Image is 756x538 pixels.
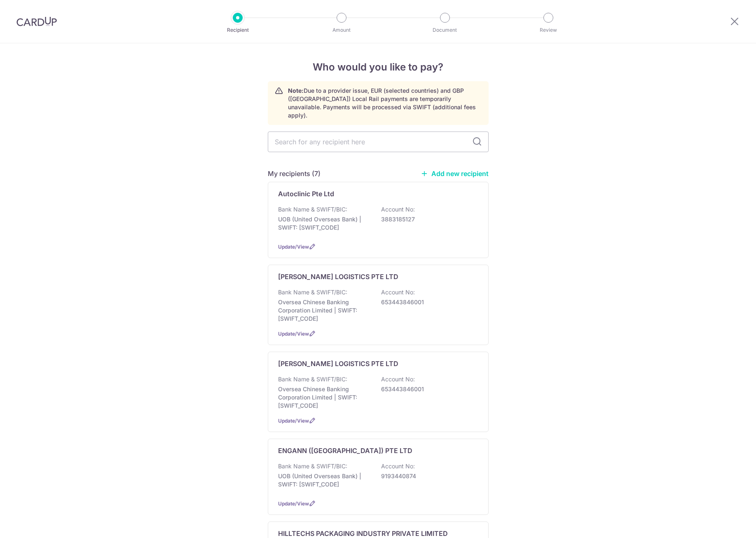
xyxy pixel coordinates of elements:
p: Bank Name & SWIFT/BIC: [278,375,347,383]
p: Account No: [381,375,415,383]
p: Account No: [381,288,415,296]
h4: Who would you like to pay? [268,60,489,75]
p: Document [414,26,475,34]
p: Bank Name & SWIFT/BIC: [278,462,347,470]
h5: My recipients (7) [268,169,321,179]
p: Bank Name & SWIFT/BIC: [278,205,347,214]
a: Add new recipient [421,169,489,178]
a: Update/View [278,244,309,250]
p: Review [518,26,579,34]
a: Update/View [278,418,309,424]
p: 9193440874 [381,472,473,480]
p: Oversea Chinese Banking Corporation Limited | SWIFT: [SWIFT_CODE] [278,298,370,323]
a: Update/View [278,331,309,337]
p: 653443846001 [381,385,473,393]
p: Recipient [207,26,268,34]
p: UOB (United Overseas Bank) | SWIFT: [SWIFT_CODE] [278,472,370,489]
iframe: Opens a widget where you can find more information [703,513,748,534]
a: Update/View [278,500,309,507]
p: Due to a provider issue, EUR (selected countries) and GBP ([GEOGRAPHIC_DATA]) Local Rail payments... [288,87,482,120]
p: [PERSON_NAME] LOGISTICS PTE LTD [278,359,398,369]
p: Amount [311,26,372,34]
p: 653443846001 [381,298,473,306]
p: Bank Name & SWIFT/BIC: [278,288,347,296]
img: CardUp [16,16,57,26]
p: [PERSON_NAME] LOGISTICS PTE LTD [278,272,398,282]
p: 3883185127 [381,215,473,223]
p: Oversea Chinese Banking Corporation Limited | SWIFT: [SWIFT_CODE] [278,385,370,410]
p: UOB (United Overseas Bank) | SWIFT: [SWIFT_CODE] [278,215,370,232]
p: ENGANN ([GEOGRAPHIC_DATA]) PTE LTD [278,446,412,456]
p: Autoclinic Pte Ltd [278,189,334,199]
p: Account No: [381,205,415,214]
input: Search for any recipient here [268,132,489,152]
strong: Note: [288,87,304,94]
p: Account No: [381,462,415,470]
